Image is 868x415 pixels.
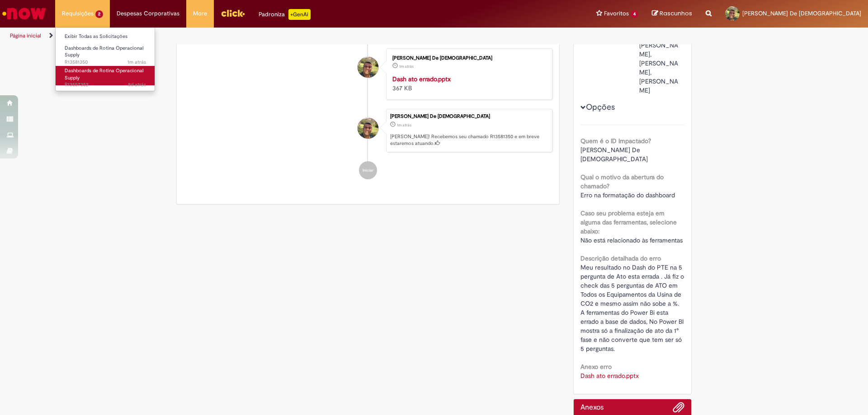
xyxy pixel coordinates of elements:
[10,32,41,39] a: Página inicial
[358,57,378,78] div: Evandro Fabiano Carneiro De Jesus
[660,9,692,18] span: Rascunhos
[95,10,103,18] span: 2
[580,137,651,145] b: Quem é o ID Impactado?
[580,363,612,371] b: Anexo erro
[580,254,661,262] b: Descrição detalhada do erro
[580,404,604,412] h2: Anexos
[604,9,629,18] span: Favoritos
[56,43,155,63] a: Aberto R13581350 : Dashboards de Rotina Operacional Supply
[1,5,47,23] img: ServiceNow
[7,28,572,44] ul: Trilhas de página
[193,9,207,18] span: More
[128,81,146,88] time: 23/09/2025 08:15:07
[65,67,143,81] span: Dashboards de Rotina Operacional Supply
[631,10,638,18] span: 4
[397,122,411,128] time: 30/09/2025 12:57:41
[259,9,311,20] div: Padroniza
[117,9,179,18] span: Despesas Corporativas
[127,59,146,65] time: 30/09/2025 12:57:42
[580,209,677,235] b: Caso seu problema esteja em alguma das ferramentas, selecione abaixo:
[221,6,245,20] img: click_logo_yellow_360x200.png
[65,81,146,89] span: R13557352
[580,372,639,380] a: Download de Dash ato errado.pptx
[288,9,311,20] p: +GenAi
[390,114,547,119] div: [PERSON_NAME] De [DEMOGRAPHIC_DATA]
[65,59,146,66] span: R13581350
[397,122,411,128] span: 1m atrás
[639,5,681,95] div: [PERSON_NAME], [PERSON_NAME], [PERSON_NAME], [PERSON_NAME], [PERSON_NAME]
[580,236,683,244] span: Não está relacionado às ferramentas
[65,45,143,59] span: Dashboards de Rotina Operacional Supply
[56,66,155,85] a: Aberto R13557352 : Dashboards de Rotina Operacional Supply
[580,263,686,353] span: Meu resultado no Dash do PTE na 5 pergunta de Ato esta errada . Já fiz o check das 5 perguntas de...
[392,75,543,93] div: 367 KB
[390,133,547,147] p: [PERSON_NAME]! Recebemos seu chamado R13581350 e em breve estaremos atuando.
[652,9,692,18] a: Rascunhos
[184,109,552,152] li: Evandro Fabiano Carneiro De Jesus
[580,191,675,199] span: Erro na formatação do dashboard
[62,9,94,18] span: Requisições
[399,64,414,69] span: 1m atrás
[55,27,155,91] ul: Requisições
[56,32,155,42] a: Exibir Todas as Solicitações
[127,59,146,65] span: 1m atrás
[742,9,861,17] span: [PERSON_NAME] De [DEMOGRAPHIC_DATA]
[392,56,543,61] div: [PERSON_NAME] De [DEMOGRAPHIC_DATA]
[358,118,378,139] div: Evandro Fabiano Carneiro De Jesus
[580,173,664,190] b: Qual o motivo da abertura do chamado?
[580,146,648,163] span: [PERSON_NAME] De [DEMOGRAPHIC_DATA]
[392,75,451,83] a: Dash ato errado.pptx
[399,64,414,69] time: 30/09/2025 12:57:38
[128,81,146,88] span: 8d atrás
